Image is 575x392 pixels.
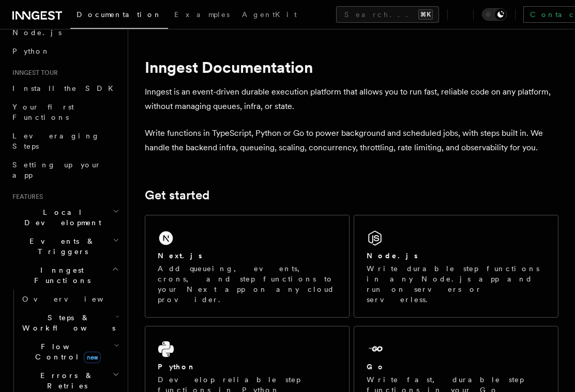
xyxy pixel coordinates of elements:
[22,295,129,303] span: Overview
[8,23,122,42] a: Node.js
[418,9,433,20] kbd: ⌘K
[8,236,113,257] span: Events & Triggers
[158,263,337,305] p: Add queueing, events, crons, and step functions to your Next app on any cloud provider.
[236,3,303,28] a: AgentKit
[8,79,122,98] a: Install the SDK
[12,84,119,92] span: Install the SDK
[482,8,507,21] button: Toggle dark mode
[367,362,385,372] h2: Go
[174,10,230,19] span: Examples
[8,155,122,184] a: Setting up your app
[12,103,74,121] span: Your first Functions
[158,250,202,261] h2: Next.js
[145,58,558,76] h1: Inngest Documentation
[145,126,558,155] p: Write functions in TypeScript, Python or Go to power background and scheduled jobs, with steps bu...
[12,28,62,37] span: Node.js
[367,250,418,261] h2: Node.js
[8,69,58,77] span: Inngest tour
[18,290,122,308] a: Overview
[12,161,101,179] span: Setting up your app
[168,3,236,28] a: Examples
[8,193,43,201] span: Features
[8,261,122,290] button: Inngest Functions
[18,341,114,362] span: Flow Control
[8,203,122,232] button: Local Development
[12,47,50,55] span: Python
[77,10,162,19] span: Documentation
[12,132,100,150] span: Leveraging Steps
[367,263,546,305] p: Write durable step functions in any Node.js app and run on servers or serverless.
[8,98,122,127] a: Your first Functions
[84,352,101,363] span: new
[145,215,350,318] a: Next.jsAdd queueing, events, crons, and step functions to your Next app on any cloud provider.
[70,3,168,29] a: Documentation
[8,127,122,155] a: Leveraging Steps
[242,10,297,19] span: AgentKit
[8,42,122,60] a: Python
[18,308,122,337] button: Steps & Workflows
[145,85,558,114] p: Inngest is an event-driven durable execution platform that allows you to run fast, reliable code ...
[336,6,439,23] button: Search...⌘K
[18,337,122,366] button: Flow Controlnew
[8,265,112,286] span: Inngest Functions
[18,312,115,333] span: Steps & Workflows
[18,370,112,391] span: Errors & Retries
[354,215,558,318] a: Node.jsWrite durable step functions in any Node.js app and run on servers or serverless.
[8,232,122,261] button: Events & Triggers
[8,207,113,228] span: Local Development
[158,362,196,372] h2: Python
[145,188,209,202] a: Get started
